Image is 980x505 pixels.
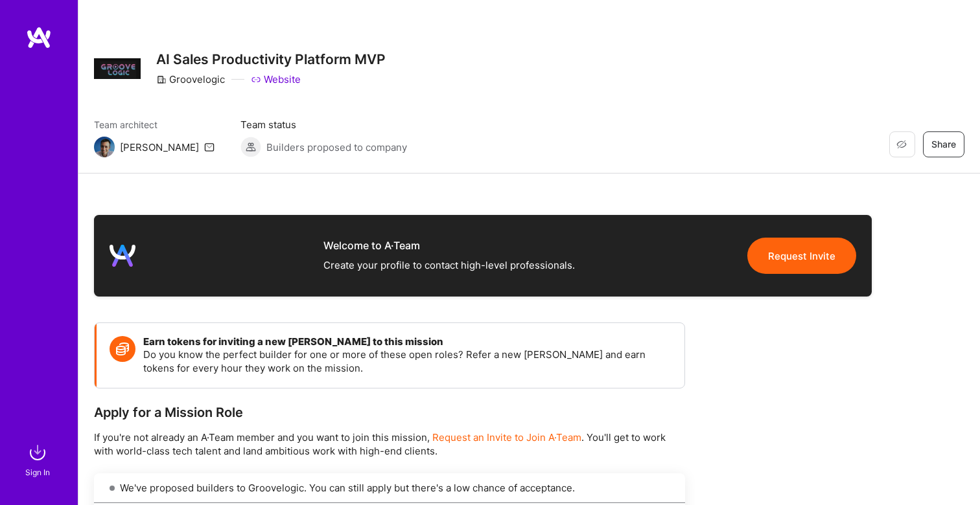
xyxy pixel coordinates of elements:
span: Request an Invite to Join A·Team [432,431,581,443]
img: Builders proposed to company [240,137,261,157]
div: Welcome to A·Team [323,238,575,252]
h4: Earn tokens for inviting a new [PERSON_NAME] to this mission [143,336,671,348]
span: Team status [240,118,407,131]
div: Sign In [25,466,50,479]
i: icon CompanyGray [156,74,167,85]
img: sign in [25,440,51,466]
a: sign inSign In [27,440,51,479]
div: Create your profile to contact high-level professionals. [323,258,575,273]
p: If you're not already an A·Team member and you want to join this mission, . You'll get to work wi... [94,431,685,458]
p: Do you know the perfect builder for one or more of these open roles? Refer a new [PERSON_NAME] an... [143,348,671,375]
h3: AI Sales Productivity Platform MVP [156,51,386,67]
i: icon EyeClosed [896,139,907,150]
span: Builders proposed to company [266,140,407,154]
img: Company Logo [94,58,141,79]
div: We've proposed builders to Groovelogic. You can still apply but there's a low chance of acceptance. [94,473,685,503]
a: Website [251,73,301,86]
img: logo [26,26,52,49]
button: Share [923,131,964,157]
span: Share [931,138,956,151]
i: icon Mail [204,142,215,152]
img: Team Architect [94,137,115,157]
img: Token icon [110,336,135,362]
div: Apply for a Mission Role [94,404,685,421]
span: Team architect [94,118,215,131]
div: Groovelogic [156,73,225,86]
img: logo [110,243,135,269]
div: [PERSON_NAME] [120,140,199,154]
button: Request Invite [747,238,856,274]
